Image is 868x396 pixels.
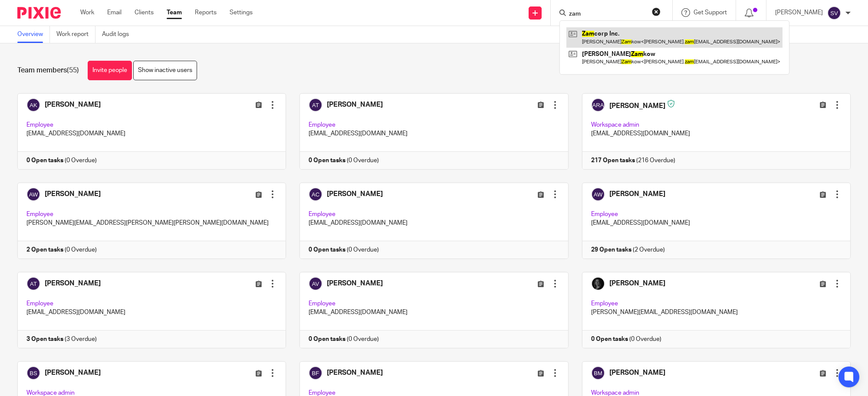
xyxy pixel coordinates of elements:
[135,8,154,17] a: Clients
[56,26,95,43] a: Work report
[694,10,727,16] span: Get Support
[80,8,94,17] a: Work
[652,7,661,16] button: Clear
[107,8,122,17] a: Email
[133,61,197,80] a: Show inactive users
[167,8,182,17] a: Team
[17,7,61,19] img: Pixie
[88,61,132,80] a: Invite people
[195,8,217,17] a: Reports
[17,26,50,43] a: Overview
[827,6,841,20] img: svg%3E
[102,26,135,43] a: Audit logs
[775,8,823,17] p: [PERSON_NAME]
[67,67,79,74] span: (55)
[17,66,79,75] h1: Team members
[230,8,253,17] a: Settings
[568,10,646,18] input: Search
